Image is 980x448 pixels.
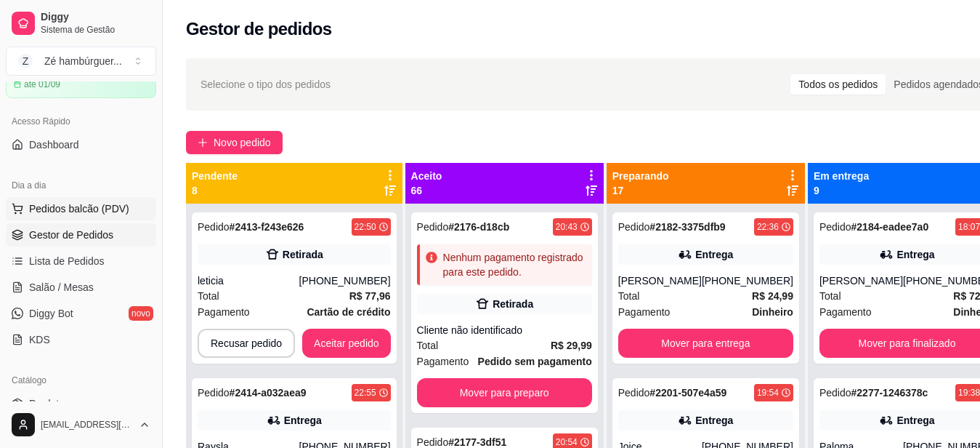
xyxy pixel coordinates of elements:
div: Entrega [695,413,733,428]
span: Dashboard [29,137,79,152]
span: Pedidos balcão (PDV) [29,201,129,216]
span: Diggy [41,11,150,24]
span: Pedido [198,221,230,233]
span: Pagamento [618,304,671,320]
span: Novo pedido [214,135,271,151]
span: Total [819,288,841,304]
span: Pagamento [819,304,872,320]
div: Retirada [283,247,323,262]
button: Mover para preparo [417,378,592,407]
div: 18:07 [958,221,980,233]
p: Pendente [192,169,238,183]
button: Mover para entrega [618,329,793,358]
article: até 01/09 [24,79,60,90]
strong: # 2182-3375dfb9 [649,221,725,233]
span: Pedido [618,221,650,233]
div: Acesso Rápido [6,110,156,133]
div: Retirada [493,297,533,311]
button: Select a team [6,47,156,76]
span: Produtos [29,396,70,411]
span: Z [18,54,33,68]
span: Pagamento [198,304,250,320]
a: Dashboard [6,133,156,156]
strong: R$ 29,99 [551,340,592,351]
div: Entrega [284,413,322,428]
strong: # 2177-3df51 [448,436,506,448]
button: [EMAIL_ADDRESS][DOMAIN_NAME] [6,407,156,442]
p: 9 [814,183,869,198]
a: KDS [6,328,156,351]
div: 22:36 [757,221,779,233]
strong: # 2413-f243e626 [230,221,304,233]
span: Total [417,337,439,353]
button: Pedidos balcão (PDV) [6,197,156,220]
div: Dia a dia [6,174,156,197]
strong: R$ 24,99 [752,290,793,302]
span: Diggy Bot [29,306,73,321]
div: 22:55 [355,387,376,399]
span: Pedido [198,387,230,399]
div: Entrega [896,413,934,428]
span: Lista de Pedidos [29,254,105,268]
div: leticia [198,273,299,288]
a: Gestor de Pedidos [6,223,156,247]
a: Lista de Pedidos [6,249,156,273]
button: Novo pedido [186,131,283,154]
button: Aceitar pedido [302,329,391,358]
strong: Pedido sem pagamento [478,356,592,367]
span: Pedido [819,221,851,233]
div: Todos os pedidos [790,74,886,95]
strong: # 2176-d18cb [448,221,509,233]
div: [PERSON_NAME] [819,273,903,288]
span: Selecione o tipo dos pedidos [201,76,331,92]
span: Pedido [417,221,449,233]
strong: Cartão de crédito [307,306,390,318]
a: DiggySistema de Gestão [6,6,156,41]
span: Pedido [819,387,851,399]
div: Catálogo [6,369,156,392]
p: 8 [192,183,238,198]
div: Nenhum pagamento registrado para este pedido. [443,250,586,279]
a: Salão / Mesas [6,276,156,299]
div: [PHONE_NUMBER] [702,273,793,288]
p: 17 [612,183,669,198]
div: Entrega [896,247,934,262]
div: 20:54 [556,436,578,448]
p: 66 [411,183,442,198]
div: Zé hambúrguer ... [44,54,122,68]
div: 19:38 [958,387,980,399]
strong: R$ 77,96 [349,290,391,302]
strong: # 2414-a032aea9 [230,387,307,399]
div: [PERSON_NAME] [618,273,702,288]
p: Em entrega [814,169,869,183]
span: Pagamento [417,353,469,369]
span: Sistema de Gestão [41,24,150,36]
a: Produtos [6,392,156,415]
span: plus [198,137,208,148]
div: 22:50 [355,221,376,233]
p: Aceito [411,169,442,183]
div: 20:43 [556,221,578,233]
strong: # 2184-eadee7a0 [851,221,929,233]
span: Pedido [417,436,449,448]
strong: # 2277-1246378c [851,387,928,399]
div: Entrega [695,247,733,262]
strong: Dinheiro [752,306,793,318]
span: Total [618,288,640,304]
div: [PHONE_NUMBER] [299,273,391,288]
span: Gestor de Pedidos [29,228,113,242]
strong: # 2201-507e4a59 [649,387,726,399]
span: [EMAIL_ADDRESS][DOMAIN_NAME] [41,419,133,431]
span: Pedido [618,387,650,399]
div: Cliente não identificado [417,323,592,337]
span: Salão / Mesas [29,280,94,295]
button: Recusar pedido [198,329,295,358]
a: Diggy Botnovo [6,302,156,325]
h2: Gestor de pedidos [186,17,332,41]
div: 19:54 [757,387,779,399]
p: Preparando [612,169,669,183]
span: KDS [29,332,50,347]
span: Total [198,288,219,304]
